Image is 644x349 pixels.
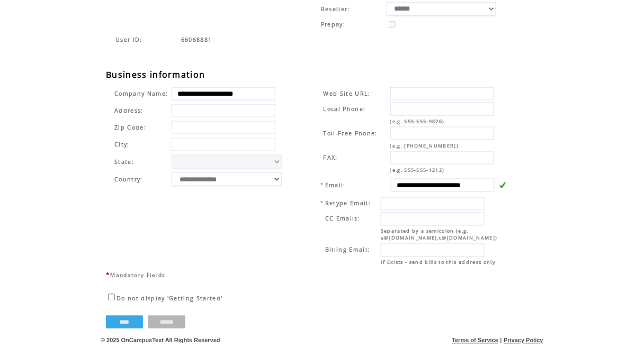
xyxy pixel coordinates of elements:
span: Country: [114,176,143,183]
span: (e.g. [PHONE_NUMBER]) [390,142,459,149]
span: Email: [325,181,346,189]
span: © 2025 OnCampusText All Rights Reserved [101,337,220,344]
span: (e.g. 555-555-1212) [390,167,445,173]
span: Address: [114,107,144,114]
a: Privacy Policy [504,337,543,344]
span: Web Site URL: [324,90,371,97]
span: Business information [106,69,205,80]
span: | [500,337,502,344]
span: FAX: [324,154,338,161]
span: Indicates the agent code for sign up page with sales agent or reseller tracking code [181,36,212,43]
span: Separated by a semicolon (e.g. a@[DOMAIN_NAME];c@[DOMAIN_NAME]) [381,228,498,242]
span: Company Name: [114,90,168,97]
span: Retype Email: [325,200,371,207]
span: Billing Email: [325,246,370,254]
span: Indicates the agent code for sign up page with sales agent or reseller tracking code [115,36,142,43]
span: Zip Code: [114,124,146,131]
a: Terms of Service [452,337,499,344]
span: State: [114,158,168,166]
span: If Exists - send bills to this address only [381,259,496,266]
span: CC Emails: [325,215,360,223]
span: (e.g. 555-555-9876) [390,118,445,125]
span: Toll-Free Phone: [324,130,378,137]
span: Local Phone: [324,105,366,113]
span: City: [114,141,130,148]
span: Reseller: [321,5,350,13]
span: Mandatory Fields [110,272,165,279]
span: Do not display 'Getting Started' [117,295,223,302]
span: Prepay: [321,21,345,28]
img: v.gif [499,181,506,189]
